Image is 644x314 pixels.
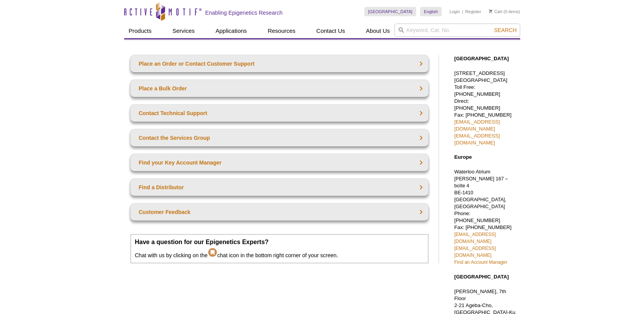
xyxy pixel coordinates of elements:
a: [EMAIL_ADDRESS][DOMAIN_NAME] [454,119,500,132]
a: [GEOGRAPHIC_DATA] [364,7,417,16]
button: Search [492,27,519,34]
li: | [462,7,463,16]
h2: Enabling Epigenetics Research [205,9,283,16]
a: Customer Feedback [130,204,429,221]
a: Login [449,9,460,14]
span: Search [494,27,516,33]
a: [EMAIL_ADDRESS][DOMAIN_NAME] [454,232,496,244]
a: Contact the Services Group [130,129,429,146]
a: Register [465,9,481,14]
a: Place a Bulk Order [130,80,429,97]
a: Cart [489,9,502,14]
a: Find a Distributor [130,179,429,196]
strong: [GEOGRAPHIC_DATA] [454,274,509,280]
p: [STREET_ADDRESS] [GEOGRAPHIC_DATA] Toll Free: [PHONE_NUMBER] Direct: [PHONE_NUMBER] Fax: [PHONE_N... [454,70,516,146]
a: Applications [211,24,251,38]
a: Products [124,24,156,38]
p: Waterloo Atrium Phone: [PHONE_NUMBER] Fax: [PHONE_NUMBER] [454,168,516,266]
a: Contact Us [312,24,350,38]
a: Place an Order or Contact Customer Support [130,55,429,72]
a: Contact Technical Support [130,105,429,122]
strong: Europe [454,154,472,160]
input: Keyword, Cat. No. [395,24,520,37]
li: (0 items) [489,7,520,16]
a: Services [168,24,200,38]
img: Your Cart [489,9,492,13]
img: Intercom Chat [208,246,217,257]
strong: [GEOGRAPHIC_DATA] [454,56,509,61]
a: Resources [263,24,300,38]
a: About Us [361,24,395,38]
a: English [420,7,442,16]
span: [PERSON_NAME] 167 – boîte 4 BE-1410 [GEOGRAPHIC_DATA], [GEOGRAPHIC_DATA] [454,176,508,209]
p: Chat with us by clicking on the chat icon in the bottom right corner of your screen. [135,239,424,259]
a: [EMAIL_ADDRESS][DOMAIN_NAME] [454,133,500,146]
a: Find your Key Account Manager [130,154,429,171]
a: Find an Account Manager [454,260,507,265]
strong: Have a question for our Epigenetics Experts? [135,239,269,245]
a: [EMAIL_ADDRESS][DOMAIN_NAME] [454,246,496,258]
